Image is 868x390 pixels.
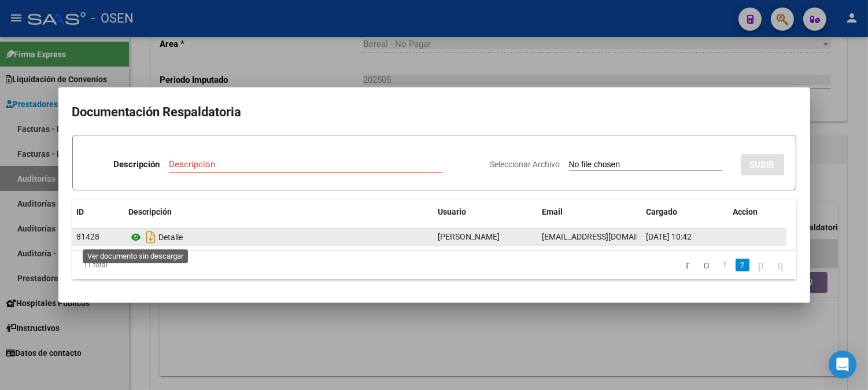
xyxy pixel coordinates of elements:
[734,255,751,275] li: page 2
[77,207,84,216] span: ID
[750,160,775,170] span: SUBIR
[438,207,467,216] span: Usuario
[124,200,434,225] datatable-header-cell: Descripción
[72,251,215,279] div: 11 total
[773,259,789,271] a: go to last page
[829,351,856,378] div: Open Intercom Messenger
[681,259,695,271] a: go to first page
[718,259,732,271] a: 1
[699,259,715,271] a: go to previous page
[542,207,563,216] span: Email
[438,232,500,241] span: [PERSON_NAME]
[129,207,172,216] span: Descripción
[72,101,796,123] h2: Documentación Respaldatoria
[753,259,769,271] a: go to next page
[647,207,678,216] span: Cargado
[647,232,692,241] span: [DATE] 10:42
[642,200,729,225] datatable-header-cell: Cargado
[729,200,786,225] datatable-header-cell: Accion
[490,160,560,169] span: Seleccionar Archivo
[733,207,758,216] span: Accion
[538,200,642,225] datatable-header-cell: Email
[129,228,429,246] div: Detalle
[144,228,159,246] i: Descargar documento
[736,259,749,271] a: 2
[741,154,784,175] button: SUBIR
[542,232,671,241] span: [EMAIL_ADDRESS][DOMAIN_NAME]
[113,158,160,171] p: Descripción
[434,200,538,225] datatable-header-cell: Usuario
[72,200,124,225] datatable-header-cell: ID
[77,232,100,241] span: 81428
[716,255,734,275] li: page 1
